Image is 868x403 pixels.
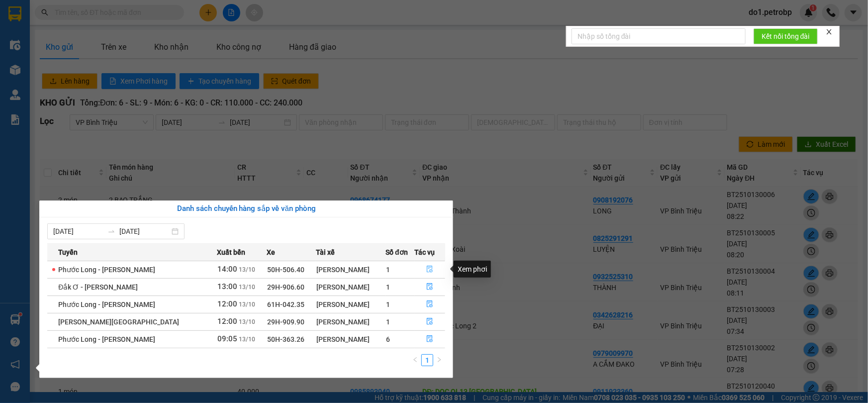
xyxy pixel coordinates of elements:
button: left [409,354,421,366]
span: 61H-042.35 [268,301,305,308]
span: right [436,357,442,363]
span: 6 [386,335,390,343]
span: 09:05 [218,334,238,343]
span: Xuất bến [217,247,246,258]
span: [PERSON_NAME][GEOGRAPHIC_DATA] [58,318,179,326]
span: file-done [426,283,433,291]
span: file-done [426,266,433,274]
li: Previous Page [409,354,421,366]
span: Phước Long - [PERSON_NAME] [58,335,155,343]
button: file-done [415,331,445,347]
input: Đến ngày [119,226,170,237]
div: [PERSON_NAME] [316,264,385,275]
span: Số đơn [386,247,408,258]
span: 1 [386,301,390,308]
span: left [412,357,418,363]
span: swap-right [107,227,115,235]
div: [PERSON_NAME] [316,282,385,293]
div: [PERSON_NAME] [316,316,385,327]
span: 1 [386,266,390,274]
span: 13/10 [239,336,256,343]
span: Đắk Ơ - [PERSON_NAME] [58,283,138,291]
div: Xem phơi [454,261,491,278]
span: Tài xế [316,247,335,258]
button: right [433,354,445,366]
li: Next Page [433,354,445,366]
span: 50H-506.40 [268,266,305,274]
span: Phước Long - [PERSON_NAME] [58,266,155,274]
span: file-done [426,318,433,326]
span: 1 [386,318,390,326]
a: 1 [422,355,433,366]
div: Danh sách chuyến hàng sắp về văn phòng [47,203,445,215]
button: file-done [415,314,445,330]
span: file-done [426,335,433,343]
span: Phước Long - [PERSON_NAME] [58,301,155,308]
button: file-done [415,297,445,312]
input: Nhập số tổng đài [572,28,746,44]
span: 13/10 [239,266,256,273]
span: close [826,28,833,35]
input: Từ ngày [53,226,103,237]
button: file-done [415,279,445,295]
span: 1 [386,283,390,291]
span: 12:00 [218,317,238,326]
span: Kết nối tổng đài [762,31,810,42]
span: Tuyến [58,247,78,258]
span: 12:00 [218,300,238,308]
span: 29H-906.60 [268,283,305,291]
span: 13/10 [239,318,256,325]
span: 13/10 [239,301,256,308]
span: 13:00 [218,282,238,291]
span: Xe [267,247,276,258]
span: 50H-363.26 [268,335,305,343]
span: 14:00 [218,265,238,274]
button: file-done [415,262,445,278]
div: [PERSON_NAME] [316,334,385,345]
span: 13/10 [239,284,256,291]
div: [PERSON_NAME] [316,299,385,310]
span: Tác vụ [415,247,435,258]
span: to [107,227,115,235]
button: Kết nối tổng đài [754,28,818,44]
span: file-done [426,301,433,308]
span: 29H-909.90 [268,318,305,326]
